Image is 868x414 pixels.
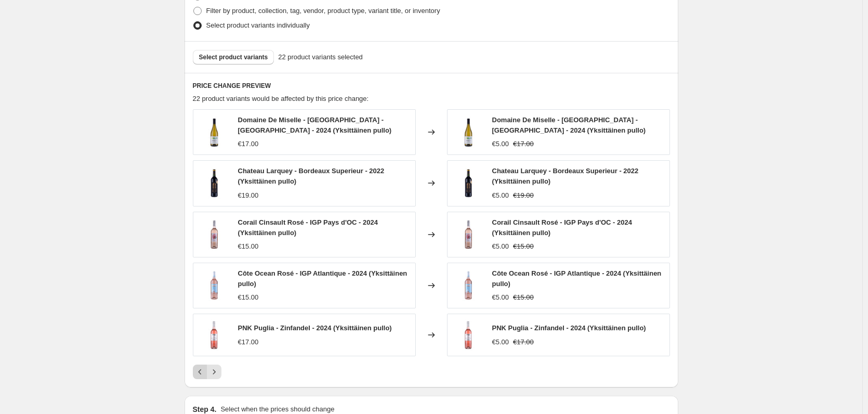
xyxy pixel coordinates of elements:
div: €5.00 [492,190,509,201]
img: PNKPuglia-zinfandel-2024_r1269_80x.jpg [453,319,484,351]
img: PNKPuglia-zinfandel-2024_r1269_80x.jpg [199,319,230,351]
button: Previous [193,365,207,379]
span: Corail Cinsault Rosé - IGP Pays d'OC - 2024 (Yksittäinen pullo) [492,218,632,237]
button: Select product variants [193,50,274,64]
img: Domaine_De_Miselle_-_Colombard_-_Gros_Manseng_-_2024_100081_80x.jpg [199,117,230,148]
strike: €19.00 [513,190,534,201]
h6: PRICE CHANGE PREVIEW [193,82,670,90]
span: Select product variants [199,53,268,61]
img: CoteOceanRose-IGPAtlantique-2023_vh0325_80x.jpg [453,270,484,301]
div: €5.00 [492,139,509,149]
span: Chateau Larquey - Bordeaux Superieur - 2022 (Yksittäinen pullo) [238,167,385,185]
div: €17.00 [238,139,259,149]
img: ChateauLarquey-BordeauxSuperieur-2022_r1427_80x.jpg [453,167,484,199]
strike: €17.00 [513,139,534,149]
img: CorailCinsaultRose-IGPPaysd_OC-2024_r1471_80x.jpg [199,219,230,250]
button: Next [207,365,221,379]
strike: €15.00 [513,292,534,303]
span: Corail Cinsault Rosé - IGP Pays d'OC - 2024 (Yksittäinen pullo) [238,218,378,237]
span: Côte Ocean Rosé - IGP Atlantique - 2024 (Yksittäinen pullo) [238,269,407,288]
span: Côte Ocean Rosé - IGP Atlantique - 2024 (Yksittäinen pullo) [492,269,662,288]
span: 22 product variants selected [278,52,363,62]
div: €5.00 [492,241,509,252]
div: €5.00 [492,337,509,347]
div: €17.00 [238,337,259,347]
span: 22 product variants would be affected by this price change: [193,95,369,102]
strike: €17.00 [513,337,534,347]
img: ChateauLarquey-BordeauxSuperieur-2022_r1427_80x.jpg [199,167,230,199]
span: Select product variants individually [206,21,310,29]
img: CoteOceanRose-IGPAtlantique-2023_vh0325_80x.jpg [199,270,230,301]
img: Domaine_De_Miselle_-_Colombard_-_Gros_Manseng_-_2024_100081_80x.jpg [453,117,484,148]
span: Domaine De Miselle - [GEOGRAPHIC_DATA] - [GEOGRAPHIC_DATA] - 2024 (Yksittäinen pullo) [238,116,392,134]
img: CorailCinsaultRose-IGPPaysd_OC-2024_r1471_80x.jpg [453,219,484,250]
div: €5.00 [492,292,509,303]
nav: Pagination [193,365,221,379]
span: Domaine De Miselle - [GEOGRAPHIC_DATA] - [GEOGRAPHIC_DATA] - 2024 (Yksittäinen pullo) [492,116,646,134]
strike: €15.00 [513,241,534,252]
div: €15.00 [238,241,259,252]
span: PNK Puglia - Zinfandel - 2024 (Yksittäinen pullo) [238,324,392,332]
span: Filter by product, collection, tag, vendor, product type, variant title, or inventory [206,7,440,15]
span: Chateau Larquey - Bordeaux Superieur - 2022 (Yksittäinen pullo) [492,167,639,185]
div: €19.00 [238,190,259,201]
div: €15.00 [238,292,259,303]
span: PNK Puglia - Zinfandel - 2024 (Yksittäinen pullo) [492,324,646,332]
